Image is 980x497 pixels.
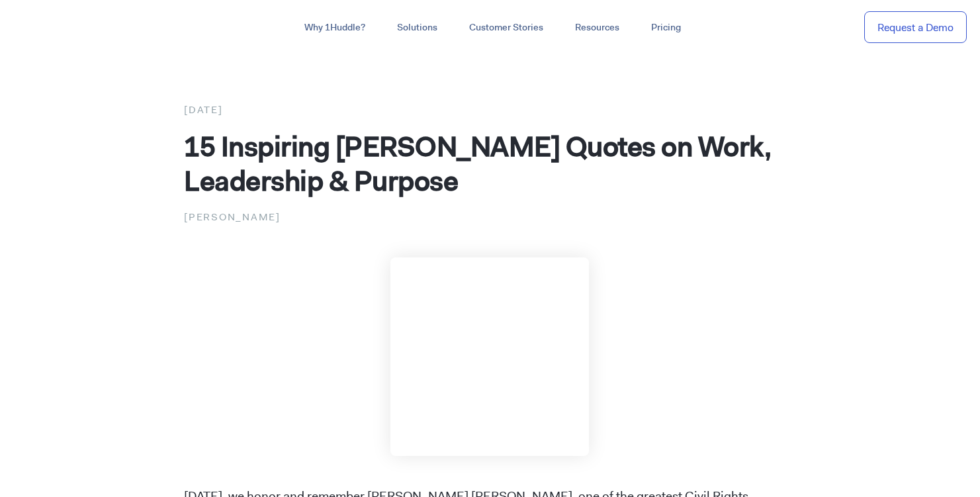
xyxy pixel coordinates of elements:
a: Request a Demo [864,11,967,44]
div: [DATE] [184,101,796,118]
img: Martin Luther King Jr. Quotes [390,257,589,456]
a: Pricing [635,16,697,40]
a: Resources [559,16,635,40]
a: Why 1Huddle? [289,16,381,40]
a: Solutions [381,16,453,40]
a: Customer Stories [453,16,559,40]
p: [PERSON_NAME] [184,208,796,226]
img: ... [13,15,108,40]
span: 15 Inspiring [PERSON_NAME] Quotes on Work, Leadership & Purpose [184,128,771,199]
